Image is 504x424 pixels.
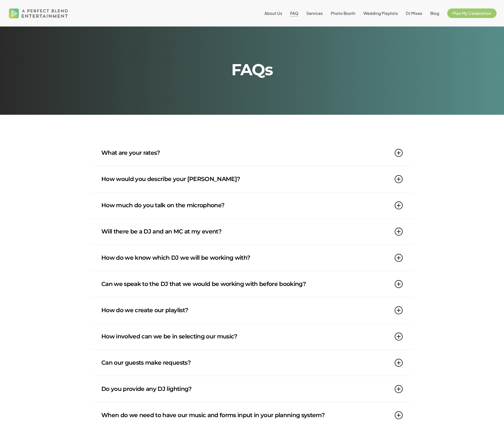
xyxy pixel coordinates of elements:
span: Wedding Playlists [363,11,398,16]
a: DJ Mixes [406,11,422,15]
a: How do we know which DJ we will be working with? [101,245,403,271]
a: Can our guests make requests? [101,350,403,376]
a: What are your rates? [101,140,403,166]
a: Can we speak to the DJ that we would be working with before booking? [101,271,403,297]
h2: FAQs [119,62,385,78]
a: About Us [264,11,282,15]
a: Will there be a DJ and an MC at my event? [101,219,403,245]
span: Blog [430,11,439,16]
span: FAQ [290,11,298,16]
span: About Us [264,11,282,16]
a: Do you provide any DJ lighting? [101,376,403,402]
a: FAQ [290,11,298,15]
a: Wedding Playlists [363,11,398,15]
a: Plan My Celebration [447,11,497,15]
a: Services [306,11,323,15]
a: How do we create our playlist? [101,297,403,323]
span: Plan My Celebration [453,11,491,16]
a: Blog [430,11,439,15]
a: How involved can we be in selecting our music? [101,324,403,350]
span: Services [306,11,323,16]
span: DJ Mixes [406,11,422,16]
a: How much do you talk on the microphone? [101,192,403,218]
a: How would you describe your [PERSON_NAME]? [101,166,403,192]
img: A Perfect Blend Entertainment [7,4,69,23]
span: Photo Booth [331,11,355,16]
a: Photo Booth [331,11,355,15]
